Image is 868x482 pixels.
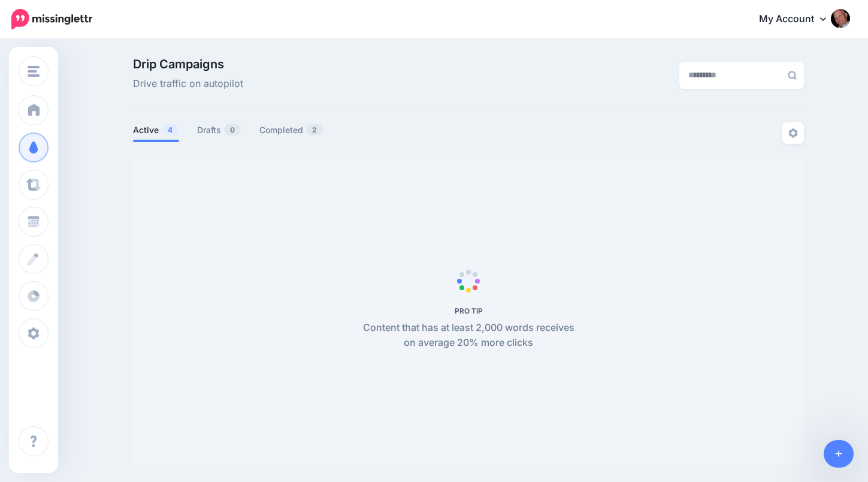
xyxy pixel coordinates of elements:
[306,124,323,135] span: 2
[788,128,798,138] img: settings-grey.png
[133,123,179,137] a: Active4
[788,71,797,80] img: search-grey-6.png
[747,5,850,34] a: My Account
[356,306,581,315] h5: PRO TIP
[28,66,40,77] img: menu.png
[162,124,179,135] span: 4
[259,123,323,137] a: Completed2
[133,76,243,92] span: Drive traffic on autopilot
[11,9,92,29] img: Missinglettr
[197,123,241,137] a: Drafts0
[224,124,241,135] span: 0
[133,58,243,70] span: Drip Campaigns
[356,320,581,351] p: Content that has at least 2,000 words receives on average 20% more clicks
